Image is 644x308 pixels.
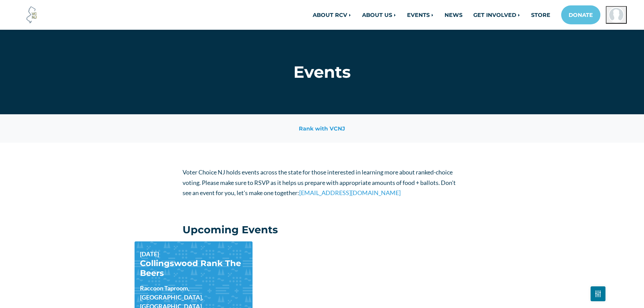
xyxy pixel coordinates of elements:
[468,8,526,22] a: GET INVOLVED
[595,292,601,295] img: Fader
[439,8,468,22] a: NEWS
[299,189,401,196] a: [EMAIL_ADDRESS][DOMAIN_NAME]
[357,8,402,22] a: ABOUT US
[140,250,159,258] b: [DATE]
[293,122,351,135] a: Rank with VCNJ
[526,8,556,22] a: STORE
[183,224,278,236] h3: Upcoming Events
[609,7,624,23] img: Philip Welsh
[183,167,461,198] p: Voter Choice NJ holds events across the state for those interested in learning more about ranked-...
[307,8,357,22] a: ABOUT RCV
[606,6,627,24] button: Open profile menu for Philip Welsh
[23,6,41,24] img: Voter Choice NJ
[561,5,600,24] a: DONATE
[183,62,461,82] h1: Events
[140,258,241,278] a: Collingswood Rank The Beers
[183,5,627,24] nav: Main navigation
[402,8,439,22] a: EVENTS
